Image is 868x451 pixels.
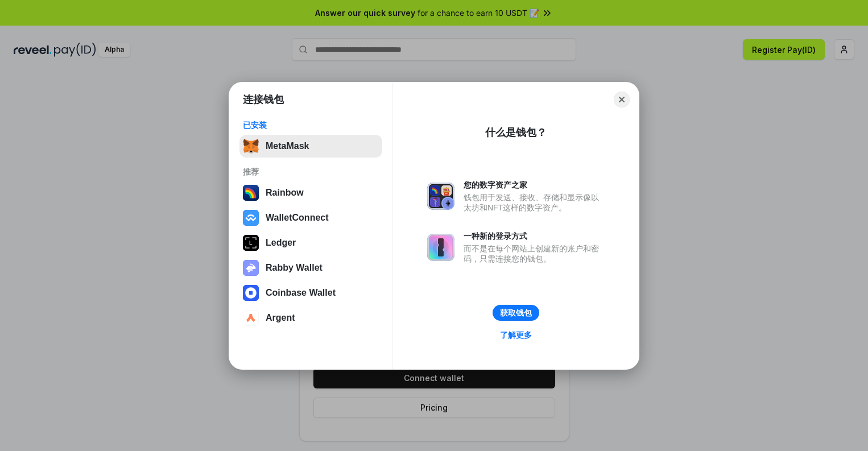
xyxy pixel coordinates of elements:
img: svg+xml,%3Csvg%20width%3D%2228%22%20height%3D%2228%22%20viewBox%3D%220%200%2028%2028%22%20fill%3D... [243,285,259,301]
button: Ledger [239,231,382,254]
div: WalletConnect [266,213,329,223]
button: Rabby Wallet [239,256,382,279]
div: 什么是钱包？ [485,126,547,139]
img: svg+xml,%3Csvg%20xmlns%3D%22http%3A%2F%2Fwww.w3.org%2F2000%2Fsvg%22%20fill%3D%22none%22%20viewBox... [243,260,259,276]
div: MetaMask [266,141,309,151]
img: svg+xml,%3Csvg%20width%3D%2228%22%20height%3D%2228%22%20viewBox%3D%220%200%2028%2028%22%20fill%3D... [243,210,259,226]
div: 推荐 [243,167,379,177]
div: Rabby Wallet [266,263,323,273]
div: 钱包用于发送、接收、存储和显示像以太坊和NFT这样的数字资产。 [464,192,605,213]
button: Rainbow [239,181,382,204]
img: svg+xml,%3Csvg%20width%3D%22120%22%20height%3D%22120%22%20viewBox%3D%220%200%20120%20120%22%20fil... [243,185,259,201]
div: Ledger [266,238,296,248]
button: 获取钱包 [493,305,539,321]
div: Rainbow [266,188,304,198]
img: svg+xml,%3Csvg%20fill%3D%22none%22%20height%3D%2233%22%20viewBox%3D%220%200%2035%2033%22%20width%... [243,138,259,154]
a: 了解更多 [493,328,539,342]
button: Close [614,92,630,107]
button: MetaMask [239,135,382,158]
button: Argent [239,307,382,329]
div: 而不是在每个网站上创建新的账户和密码，只需连接您的钱包。 [464,243,605,264]
img: svg+xml,%3Csvg%20width%3D%2228%22%20height%3D%2228%22%20viewBox%3D%220%200%2028%2028%22%20fill%3D... [243,310,259,326]
div: 获取钱包 [500,308,532,318]
button: WalletConnect [239,206,382,229]
button: Coinbase Wallet [239,282,382,304]
div: 已安装 [243,120,379,130]
img: svg+xml,%3Csvg%20xmlns%3D%22http%3A%2F%2Fwww.w3.org%2F2000%2Fsvg%22%20fill%3D%22none%22%20viewBox... [427,234,454,261]
img: svg+xml,%3Csvg%20xmlns%3D%22http%3A%2F%2Fwww.w3.org%2F2000%2Fsvg%22%20width%3D%2228%22%20height%3... [243,235,259,251]
div: Coinbase Wallet [266,288,336,298]
div: 您的数字资产之家 [464,180,605,190]
div: Argent [266,313,295,323]
div: 一种新的登录方式 [464,231,605,241]
h1: 连接钱包 [243,93,284,106]
img: svg+xml,%3Csvg%20xmlns%3D%22http%3A%2F%2Fwww.w3.org%2F2000%2Fsvg%22%20fill%3D%22none%22%20viewBox... [427,183,454,210]
div: 了解更多 [500,330,532,340]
